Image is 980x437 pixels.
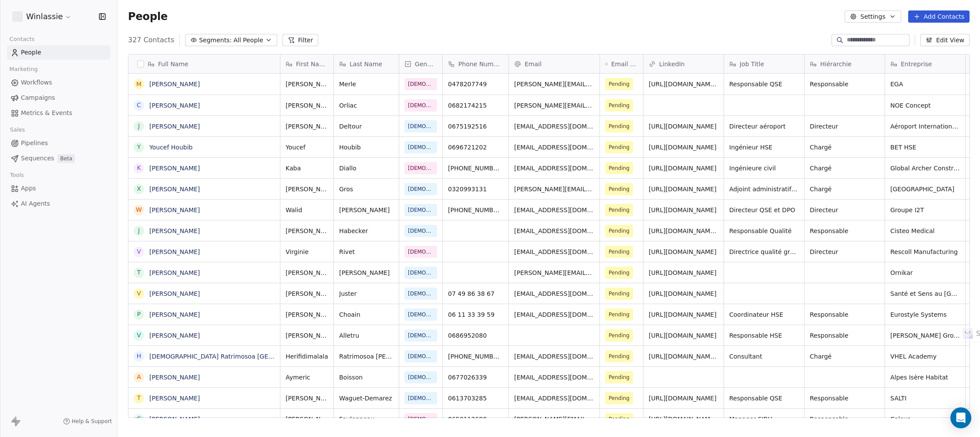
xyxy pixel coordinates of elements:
[415,60,437,68] span: Gender
[810,331,879,340] span: Responsable
[339,352,394,361] span: Ratrimosoa [PERSON_NAME]
[286,122,328,131] span: [PERSON_NAME]
[448,143,503,152] span: 0696721202
[890,268,960,277] span: Ornikar
[525,60,542,68] span: Email
[408,394,434,403] span: [DEMOGRAPHIC_DATA]
[149,269,200,276] a: [PERSON_NAME]
[890,227,960,235] span: Cisteo Medical
[649,186,717,193] a: [URL][DOMAIN_NAME]
[890,185,960,193] span: [GEOGRAPHIC_DATA]
[137,268,141,277] div: T
[514,80,594,88] span: [PERSON_NAME][EMAIL_ADDRESS][DOMAIN_NAME]
[7,45,110,60] a: People
[724,54,804,73] div: Job Title
[7,181,110,196] a: Apps
[149,290,200,297] a: [PERSON_NAME]
[137,331,141,340] div: V
[7,75,110,90] a: Workflows
[339,122,394,131] span: Deltour
[72,418,112,425] span: Help & Support
[810,164,879,173] span: Chargé
[7,91,110,105] a: Campaigns
[286,164,328,173] span: Kaba
[21,154,54,163] span: Sequences
[890,310,960,319] span: Eurostyle Systems
[408,101,434,110] span: [DEMOGRAPHIC_DATA]
[149,248,200,255] a: [PERSON_NAME]
[649,81,767,88] a: [URL][DOMAIN_NAME][PERSON_NAME]
[408,247,434,256] span: [DEMOGRAPHIC_DATA]
[649,290,717,297] a: [URL][DOMAIN_NAME]
[334,54,399,73] div: Last Name
[609,247,630,256] span: Pending
[408,310,434,319] span: [DEMOGRAPHIC_DATA]
[514,206,594,214] span: [EMAIL_ADDRESS][DOMAIN_NAME]
[659,60,685,68] span: LinkedIn
[514,227,594,235] span: [EMAIL_ADDRESS][DOMAIN_NAME]
[448,352,503,361] span: [PHONE_NUMBER]
[286,143,328,152] span: Youcef
[810,415,879,423] span: Responsable
[350,60,382,68] span: Last Name
[810,352,879,361] span: Chargé
[908,10,970,23] button: Add Contacts
[137,142,141,152] div: Y
[514,310,594,319] span: [EMAIL_ADDRESS][DOMAIN_NAME]
[339,310,394,319] span: Choain
[890,101,960,110] span: NOE Concept
[149,395,200,402] a: [PERSON_NAME]
[408,331,434,340] span: [DEMOGRAPHIC_DATA]
[408,268,434,277] span: [DEMOGRAPHIC_DATA]
[408,80,434,88] span: [DEMOGRAPHIC_DATA]
[26,11,63,22] span: Winlassie
[339,80,394,88] span: Merle
[448,80,503,88] span: 0478207749
[7,196,110,211] a: AI Agents
[609,80,630,88] span: Pending
[286,247,328,256] span: Virginie
[448,310,503,319] span: 06 11 33 39 59
[339,373,394,382] span: Boisson
[136,205,142,214] div: W
[137,101,141,110] div: C
[128,54,280,73] div: Full Name
[339,227,394,235] span: Habecker
[399,54,442,73] div: Gender
[137,393,141,403] div: T
[649,207,717,213] a: [URL][DOMAIN_NAME]
[514,164,594,173] span: [EMAIL_ADDRESS][DOMAIN_NAME]
[740,60,764,68] span: Job Title
[729,164,799,173] span: Ingénieure civil
[21,184,36,193] span: Apps
[448,394,503,403] span: 0613703285
[729,122,799,131] span: Directeur aéroport
[6,169,27,182] span: Tools
[448,331,503,340] span: 0686952080
[890,206,960,214] span: Groupe I2T
[649,311,717,318] a: [URL][DOMAIN_NAME]
[408,352,434,361] span: [DEMOGRAPHIC_DATA]
[649,269,717,276] a: [URL][DOMAIN_NAME]
[7,136,110,150] a: Pipelines
[448,415,503,423] span: 0650112690
[137,163,141,173] div: K
[137,310,141,319] div: P
[296,60,328,68] span: First Name
[286,373,328,382] span: Aymeric
[890,331,960,340] span: [PERSON_NAME] Group
[649,353,767,360] a: [URL][DOMAIN_NAME][PERSON_NAME]
[21,108,72,118] span: Metrics & Events
[514,247,594,256] span: [EMAIL_ADDRESS][DOMAIN_NAME]
[283,34,319,46] button: Filter
[128,10,168,23] span: People
[286,101,328,110] span: [PERSON_NAME]
[810,247,879,256] span: Directeur
[649,165,717,172] a: [URL][DOMAIN_NAME]
[233,36,263,45] span: All People
[609,373,630,382] span: Pending
[149,332,200,339] a: [PERSON_NAME]
[609,101,630,110] span: Pending
[649,332,717,339] a: [URL][DOMAIN_NAME]
[137,247,141,256] div: V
